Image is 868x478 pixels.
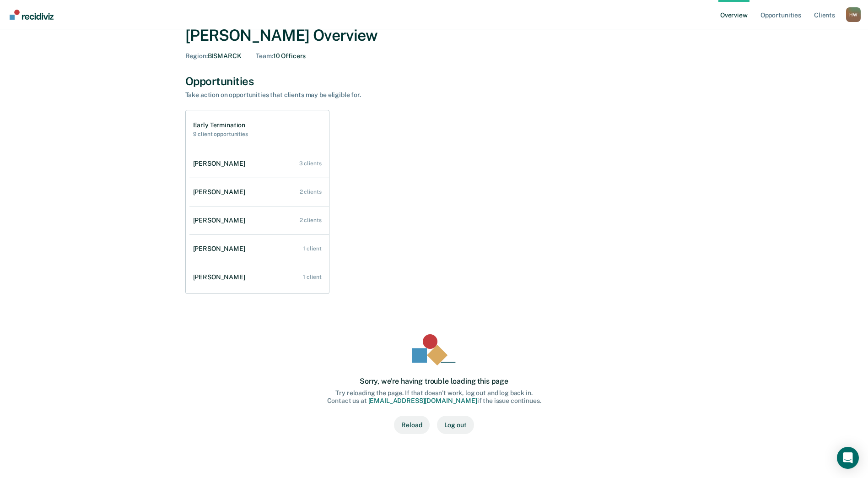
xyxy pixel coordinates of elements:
h1: Early Termination [193,121,248,129]
button: Reload [394,416,429,434]
div: 2 clients [300,189,322,195]
a: [PERSON_NAME] 2 clients [189,179,329,205]
span: Region : [185,52,208,60]
div: 3 clients [299,160,322,167]
div: Try reloading the page. If that doesn’t work, log out and log back in. Contact us at if the issue... [327,389,541,405]
h2: 9 client opportunities [193,131,248,137]
span: Team : [256,52,273,60]
div: 1 client [303,245,321,252]
div: [PERSON_NAME] [193,188,249,196]
div: Take action on opportunities that clients may be eligible for. [185,91,506,99]
a: [EMAIL_ADDRESS][DOMAIN_NAME] [368,397,477,404]
div: [PERSON_NAME] [193,245,249,253]
div: H W [846,7,861,22]
div: BISMARCK [185,52,242,60]
div: [PERSON_NAME] [193,217,249,224]
div: 10 Officers [256,52,306,60]
div: Open Intercom Messenger [837,447,859,469]
a: [PERSON_NAME] 1 client [189,264,329,290]
div: [PERSON_NAME] [193,160,249,168]
div: [PERSON_NAME] [193,273,249,281]
div: Opportunities [185,75,683,88]
button: Log out [437,416,474,434]
img: Recidiviz [10,10,54,20]
div: Sorry, we’re having trouble loading this page [360,377,508,386]
div: 1 client [303,274,321,280]
a: [PERSON_NAME] 3 clients [189,151,329,177]
div: 2 clients [300,217,322,223]
a: [PERSON_NAME] 1 client [189,236,329,262]
button: Profile dropdown button [846,7,861,22]
a: [PERSON_NAME] 2 clients [189,207,329,234]
div: [PERSON_NAME] Overview [185,26,683,45]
